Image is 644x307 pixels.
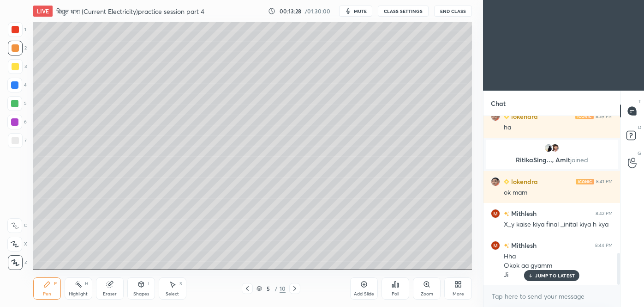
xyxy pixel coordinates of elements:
div: ok mam [504,188,613,197]
div: 3 [8,59,27,74]
div: 7 [8,133,27,148]
div: 2 [8,41,27,55]
div: 8:44 PM [595,243,613,248]
span: joined [570,155,588,164]
h6: lokendra [509,177,538,186]
img: 17963b32a8114a8eaca756b508a36ab1.jpg [491,177,500,186]
img: 3 [491,209,500,218]
div: Select [166,292,179,296]
img: 3 [491,241,500,250]
div: 1 [8,22,26,37]
img: 2d96b16e16a84cf0aa602f95ac671148.jpg [544,143,553,153]
div: Pen [43,292,51,296]
div: 8:41 PM [596,179,613,184]
div: / [275,286,278,291]
div: Ji [504,270,613,280]
p: T [638,98,641,105]
h4: विद्युत धारा (Current Electricity)practice session part 4 [56,7,204,16]
h6: Mithlesh [509,240,537,250]
h6: lokendra [509,111,538,121]
div: C [7,218,27,233]
p: D [638,124,641,131]
div: LIVE [33,6,53,17]
img: Learner_Badge_beginner_1_8b307cf2a0.svg [504,114,509,119]
div: Z [8,255,27,270]
div: P [54,282,57,286]
img: 17963b32a8114a8eaca756b508a36ab1.jpg [491,112,500,121]
div: More [453,292,464,296]
div: grid [483,116,620,285]
button: mute [339,6,372,17]
div: H [85,282,88,286]
div: X_y kaise kiya final _inital kiya h kya [504,220,613,229]
div: 8:39 PM [596,114,613,119]
img: 3 [550,143,560,153]
div: L [148,282,151,286]
div: Hha [504,252,613,261]
div: X [7,237,27,252]
div: 10 [280,284,286,293]
img: no-rating-badge.077c3623.svg [504,243,509,248]
div: Add Slide [354,292,374,296]
p: RitikaSing..., Amit [491,156,612,164]
p: Chat [483,91,513,116]
div: 4 [7,78,27,92]
div: 6 [7,115,27,129]
div: Highlight [69,292,88,296]
div: 5 [264,286,273,291]
div: 8:42 PM [596,211,613,216]
div: Poll [392,292,399,296]
img: Learner_Badge_beginner_1_8b307cf2a0.svg [504,179,509,184]
p: JUMP TO LATEST [535,273,575,278]
h6: Mithlesh [509,209,537,218]
div: ha [504,123,613,132]
img: iconic-light.a09c19a4.png [575,114,594,119]
div: Eraser [103,292,117,296]
div: 5 [7,96,27,111]
div: Shapes [133,292,149,296]
p: G [638,150,641,157]
img: iconic-light.a09c19a4.png [576,179,594,184]
img: no-rating-badge.077c3623.svg [504,211,509,216]
div: Okok aa gyamm [504,261,613,270]
button: CLASS SETTINGS [378,6,429,17]
div: S [179,282,182,286]
button: End Class [434,6,472,17]
div: Zoom [421,292,433,296]
span: mute [354,8,367,14]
